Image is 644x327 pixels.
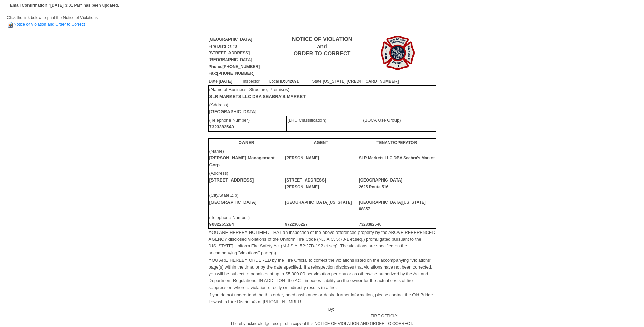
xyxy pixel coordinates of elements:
font: (BOCA Use Group) [363,118,401,123]
b: 9082265284 [209,222,234,227]
font: (City,State,Zip) [209,193,257,205]
td: Local ID: [269,78,312,85]
b: 7323382540 [359,222,382,227]
b: [STREET_ADDRESS][PERSON_NAME] [285,178,326,189]
td: State [US_STATE]: [312,78,435,85]
b: [PERSON_NAME] [285,156,319,160]
b: [STREET_ADDRESS] [209,177,254,183]
b: 9722306227 [285,222,308,227]
td: Email Confirmation "[DATE] 3:01 PM" has been updated. [9,1,120,10]
b: [GEOGRAPHIC_DATA] [209,200,257,205]
font: If you do not understand the this order, need assistance or desire further information, please co... [209,292,433,304]
b: [GEOGRAPHIC_DATA][US_STATE] [285,200,352,205]
font: (Address) [209,102,257,114]
b: [GEOGRAPHIC_DATA] [209,109,257,114]
b: SLR Markets LLC DBA Seabra's Market [359,156,435,160]
b: NOTICE OF VIOLATION and ORDER TO CORRECT [292,36,352,56]
img: HTML Document [7,21,14,28]
font: (Name) [209,149,275,167]
font: YOU ARE HEREBY ORDERED by the Fire Official to correct the violations listed on the accompanying ... [209,258,433,290]
font: YOU ARE HEREBY NOTIFIED THAT an inspection of the above referenced property by the ABOVE REFERENC... [209,230,435,255]
td: Date: [209,78,243,85]
font: (Telephone Number) [209,215,250,227]
font: (Telephone Number) [209,118,250,130]
b: [DATE] [219,79,232,84]
td: Inspector: [242,78,269,85]
b: [GEOGRAPHIC_DATA] Fire District #3 [STREET_ADDRESS] [GEOGRAPHIC_DATA] Phone:[PHONE_NUMBER] Fax:[P... [209,37,260,76]
b: OWNER [238,140,254,145]
b: AGENT [314,140,328,145]
b: [GEOGRAPHIC_DATA] 2625 Route 516 [359,178,402,189]
img: Image [381,36,415,70]
td: By: [208,306,335,320]
b: [GEOGRAPHIC_DATA][US_STATE] 08857 [359,200,426,211]
a: Notice of Violation and Order to Correct [7,22,85,27]
td: FIRE OFFICIAL [334,306,436,320]
font: (Name of Business, Structure, Premises) [209,87,306,99]
b: TENANT/OPERATOR [376,140,417,145]
font: (Address) [209,171,254,183]
b: 7323382540 [209,124,234,130]
font: (LHU Classification) [287,118,326,123]
b: [PERSON_NAME] Management Corp [209,155,275,167]
b: SLR MARKETS LLC DBA SEABRA'S MARKET [209,94,306,99]
b: 042691 [285,79,299,84]
span: Click the link below to print the Notice of Violations [7,15,98,27]
b: [CREDIT_CARD_NUMBER] [347,79,399,84]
